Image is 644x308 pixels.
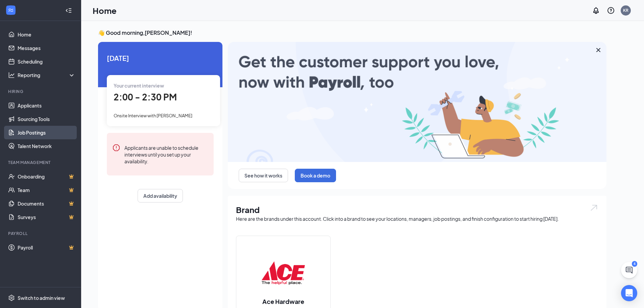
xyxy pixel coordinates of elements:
span: Onsite Interview with [PERSON_NAME] [114,113,192,118]
img: Ace Hardware [262,251,305,294]
svg: Analysis [8,72,15,78]
button: Book a demo [295,169,336,182]
h1: Home [93,5,117,16]
button: ChatActive [621,262,637,278]
div: 4 [632,261,637,267]
a: Job Postings [18,126,75,139]
div: KR [623,7,628,13]
a: Scheduling [18,55,75,68]
span: Your current interview [114,82,164,89]
button: See how it works [239,169,288,182]
svg: Cross [594,46,602,54]
svg: Settings [8,294,15,301]
a: PayrollCrown [18,241,75,254]
span: 2:00 - 2:30 PM [114,91,177,102]
div: Payroll [8,231,74,236]
div: Here are the brands under this account. Click into a brand to see your locations, managers, job p... [236,215,598,222]
img: payroll-large.gif [228,42,606,162]
a: Sourcing Tools [18,112,75,126]
div: Hiring [8,89,74,94]
a: DocumentsCrown [18,197,75,210]
span: [DATE] [107,53,214,63]
a: Applicants [18,99,75,112]
svg: Collapse [65,7,72,14]
a: TeamCrown [18,183,75,197]
h1: Brand [236,204,598,215]
div: Reporting [18,72,76,78]
a: Home [18,28,75,41]
svg: QuestionInfo [607,6,615,15]
a: Talent Network [18,139,75,153]
div: Open Intercom Messenger [621,285,637,301]
svg: ChatActive [625,266,633,274]
a: SurveysCrown [18,210,75,224]
div: Applicants are unable to schedule interviews until you set up your availability. [124,144,208,165]
h3: 👋 Good morning, [PERSON_NAME] ! [98,29,606,37]
a: Messages [18,41,75,55]
svg: WorkstreamLogo [7,7,14,14]
svg: Notifications [592,6,600,15]
a: OnboardingCrown [18,170,75,183]
h2: Ace Hardware [256,297,311,306]
div: Team Management [8,160,74,165]
svg: Error [112,144,120,152]
button: Add availability [138,189,183,203]
img: open.6027fd2a22e1237b5b06.svg [590,204,598,212]
div: Switch to admin view [18,294,65,301]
